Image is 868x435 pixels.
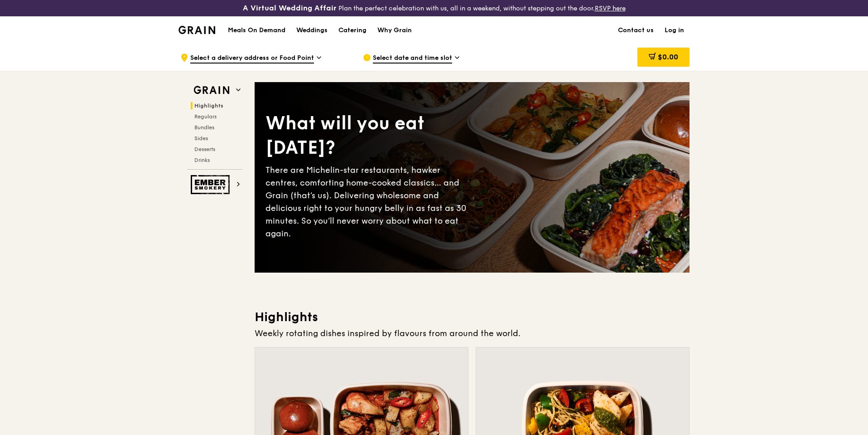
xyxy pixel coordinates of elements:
img: Grain web logo [191,82,232,98]
a: Why Grain [372,17,417,44]
a: Catering [333,17,372,44]
a: Weddings [291,17,333,44]
h1: Meals On Demand [228,26,285,35]
a: Contact us [612,17,659,44]
span: Bundles [194,124,214,131]
span: Drinks [194,157,210,163]
span: Select date and time slot [373,54,452,64]
span: Desserts [194,146,215,152]
img: Ember Smokery web logo [191,175,232,194]
div: Catering [338,17,366,44]
span: Regulars [194,113,217,120]
div: Plan the perfect celebration with us, all in a weekend, without stepping out the door. [173,4,695,13]
div: Why Grain [377,17,412,44]
h3: A Virtual Wedding Affair [243,4,337,13]
a: RSVP here [595,5,626,12]
img: Grain [178,26,215,34]
a: GrainGrain [178,16,215,43]
span: Select a delivery address or Food Point [190,54,314,64]
a: Log in [659,17,690,44]
h3: Highlights [255,309,690,325]
span: Highlights [194,103,223,109]
div: What will you eat [DATE]? [265,111,472,160]
div: Weekly rotating dishes inspired by flavours from around the world. [255,327,690,340]
span: Sides [194,135,208,142]
div: There are Michelin-star restaurants, hawker centres, comforting home-cooked classics… and Grain (... [265,164,472,240]
div: Weddings [296,17,328,44]
span: $0.00 [658,53,678,61]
